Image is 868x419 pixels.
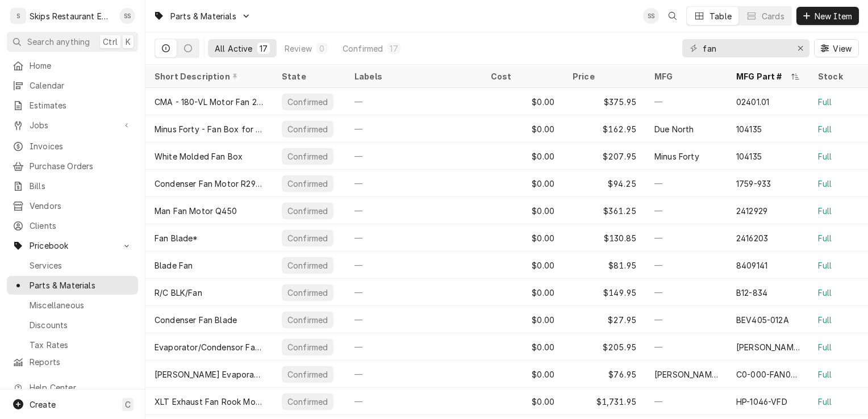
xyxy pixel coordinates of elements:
[286,341,329,353] div: Confirmed
[30,400,56,409] span: Create
[812,10,854,22] span: New Item
[818,150,832,162] div: Full
[645,224,727,252] div: —
[7,316,138,334] a: Discounts
[170,10,236,22] span: Parts & Materials
[818,368,832,380] div: Full
[7,157,138,175] a: Purchase Orders
[7,353,138,371] a: Reports
[345,279,482,306] div: —
[319,43,325,55] div: 0
[7,216,138,235] a: Clients
[30,259,132,271] span: Services
[30,180,132,192] span: Bills
[30,356,132,368] span: Reports
[645,388,727,415] div: —
[345,224,482,252] div: —
[7,256,138,275] a: Services
[345,333,482,361] div: —
[286,96,329,108] div: Confirmed
[736,96,769,108] div: 02401.01
[736,150,762,162] div: 104135
[345,388,482,415] div: —
[736,287,767,299] div: B12-834
[564,224,645,252] div: $130.85
[7,276,138,295] a: Parts & Materials
[30,339,132,351] span: Tax Rates
[791,39,809,57] button: Erase input
[343,43,383,55] div: Confirmed
[30,10,113,22] div: Skips Restaurant Equipment
[482,306,564,333] div: $0.00
[818,96,832,108] div: Full
[7,76,138,95] a: Calendar
[7,32,138,52] button: Search anythingCtrlK
[7,236,138,255] a: Go to Pricebook
[645,197,727,224] div: —
[482,333,564,361] div: $0.00
[286,396,329,408] div: Confirmed
[155,70,261,82] div: Short Description
[7,296,138,315] a: Miscellaneous
[818,287,832,299] div: Full
[645,252,727,279] div: —
[10,8,26,24] div: Skips Restaurant Equipment's Avatar
[796,7,859,25] button: New Item
[345,361,482,388] div: —
[286,259,329,271] div: Confirmed
[818,178,832,190] div: Full
[286,368,329,380] div: Confirmed
[27,36,90,48] span: Search anything
[155,287,202,299] div: R/C BLK/Fan
[814,39,859,57] button: View
[482,143,564,170] div: $0.00
[762,10,784,22] div: Cards
[155,314,237,326] div: Condenser Fan Blade
[10,8,26,24] div: S
[818,232,832,244] div: Full
[818,70,861,82] div: Stock
[654,123,694,135] div: Due North
[155,259,193,271] div: Blade Fan
[345,88,482,115] div: —
[155,368,264,380] div: [PERSON_NAME] Evaporator Fan
[155,205,237,217] div: Man Fan Motor Q450
[30,240,115,252] span: Pricebook
[482,252,564,279] div: $0.00
[286,178,329,190] div: Confirmed
[345,252,482,279] div: —
[818,205,832,217] div: Full
[564,115,645,143] div: $162.95
[7,336,138,354] a: Tax Rates
[736,314,789,326] div: BEV405-012A
[30,160,132,172] span: Purchase Orders
[7,56,138,75] a: Home
[482,170,564,197] div: $0.00
[7,96,138,115] a: Estimates
[564,88,645,115] div: $375.95
[703,39,788,57] input: Keyword search
[736,70,788,82] div: MFG Part #
[482,388,564,415] div: $0.00
[345,306,482,333] div: —
[215,43,253,55] div: All Active
[482,279,564,306] div: $0.00
[126,36,131,48] span: K
[654,368,718,380] div: [PERSON_NAME]
[564,306,645,333] div: $27.95
[7,177,138,195] a: Bills
[30,60,132,72] span: Home
[736,205,767,217] div: 2412929
[482,361,564,388] div: $0.00
[831,43,854,55] span: View
[573,70,634,82] div: Price
[818,341,832,353] div: Full
[119,8,135,24] div: Shan Skipper's Avatar
[736,178,771,190] div: 1759-933
[564,388,645,415] div: $1,731.95
[354,70,473,82] div: Labels
[7,378,138,397] a: Go to Help Center
[564,197,645,224] div: $361.25
[564,279,645,306] div: $149.95
[125,399,131,410] span: C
